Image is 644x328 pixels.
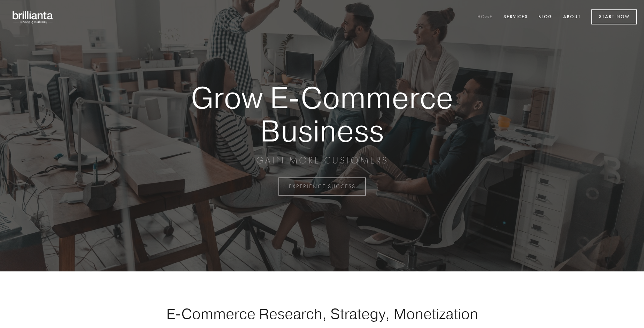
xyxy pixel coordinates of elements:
a: Blog [534,12,557,23]
a: Home [473,12,497,23]
img: brillianta - research, strategy, marketing [7,7,59,27]
p: GAIN MORE CUSTOMERS [167,154,477,167]
a: About [559,12,585,23]
a: Start Now [591,9,637,24]
a: EXPERIENCE SUCCESS [278,177,366,196]
a: Services [499,12,532,23]
h1: E-Commerce Research, Strategy, Monetization [144,305,500,322]
strong: Grow E-Commerce Business [167,81,477,147]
